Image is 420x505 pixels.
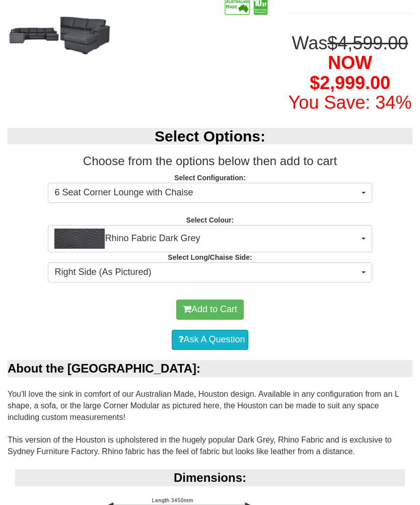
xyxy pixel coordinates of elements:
[288,33,412,113] h1: Was
[327,33,408,53] del: $4,599.00
[54,266,359,279] span: Right Side (As Pictured)
[54,229,359,249] span: Rhino Fabric Dark Grey
[8,155,412,168] h3: Choose from the options below then add to cart
[15,469,405,486] div: Dimensions:
[176,300,244,320] button: Add to Cart
[168,253,252,261] strong: Select Long/Chaise Side:
[174,174,246,182] strong: Select Configuration:
[8,360,412,377] div: About the [GEOGRAPHIC_DATA]:
[310,52,390,93] span: NOW $2,999.00
[54,186,359,199] span: 6 Seat Corner Lounge with Chaise
[289,92,412,113] font: You Save: 34%
[48,183,372,203] button: 6 Seat Corner Lounge with Chaise
[172,330,248,350] a: Ask A Question
[54,229,105,249] img: Rhino Fabric Dark Grey
[48,225,372,252] button: Rhino Fabric Dark GreyRhino Fabric Dark Grey
[48,262,372,282] button: Right Side (As Pictured)
[155,128,265,145] b: Select Options:
[186,216,234,224] strong: Select Colour:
